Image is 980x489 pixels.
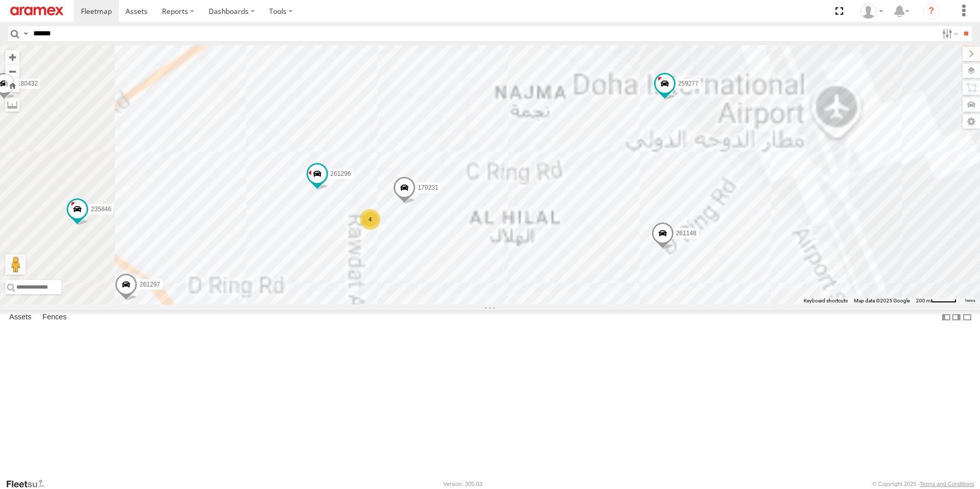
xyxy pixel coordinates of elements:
[804,297,848,304] button: Keyboard shortcuts
[941,310,951,325] label: Dock Summary Table to the Left
[965,299,975,303] a: Terms
[91,206,111,213] span: 235846
[678,80,699,88] span: 259277
[5,78,19,92] button: Zoom Home
[418,184,438,191] span: 179231
[443,481,482,487] div: Version: 305.03
[857,4,887,19] div: Mohammed Fahim
[4,310,36,324] label: Assets
[10,7,64,15] img: aramex-logo.svg
[872,481,974,487] div: © Copyright 2025 -
[916,298,931,303] span: 200 m
[962,310,972,325] label: Hide Summary Table
[923,3,940,19] i: ?
[5,50,19,64] button: Zoom in
[963,114,980,129] label: Map Settings
[360,209,380,230] div: 4
[22,26,30,41] label: Search Query
[331,171,351,178] span: 261296
[5,254,26,275] button: Drag Pegman onto the map to open Street View
[951,310,962,325] label: Dock Summary Table to the Right
[17,80,38,87] span: 180432
[139,281,160,288] span: 261297
[676,230,697,237] span: 261148
[6,479,53,489] a: Visit our Website
[5,64,19,78] button: Zoom out
[37,310,72,324] label: Fences
[938,26,960,41] label: Search Filter Options
[913,297,959,304] button: Map Scale: 200 m per 46 pixels
[854,298,910,303] span: Map data ©2025 Google
[920,481,974,487] a: Terms and Conditions
[5,97,19,112] label: Measure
